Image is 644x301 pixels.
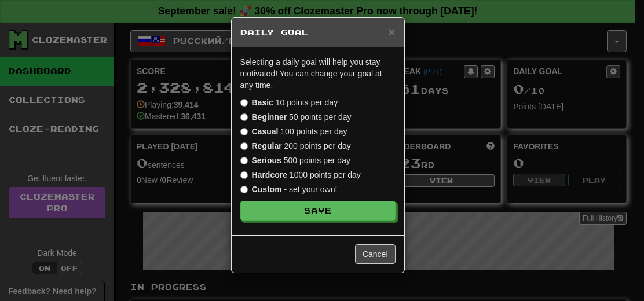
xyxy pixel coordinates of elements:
label: - set your own! [240,183,338,195]
label: 10 points per day [240,97,338,108]
label: 200 points per day [240,140,351,152]
span: × [388,25,395,38]
input: Custom - set your own! [240,186,248,193]
strong: Serious [252,156,281,165]
input: Hardcore 1000 points per day [240,171,248,179]
h5: Daily Goal [240,27,396,38]
input: Serious 500 points per day [240,157,248,164]
input: Regular 200 points per day [240,142,248,150]
label: 1000 points per day [240,169,361,181]
input: Basic 10 points per day [240,99,248,107]
strong: Custom [252,185,282,194]
label: 500 points per day [240,155,350,166]
label: 50 points per day [240,111,352,123]
strong: Casual [252,127,279,136]
p: Selecting a daily goal will help you stay motivated ! You can change your goal at any time. [240,56,396,91]
label: 100 points per day [240,126,347,137]
strong: Regular [252,141,282,150]
input: Beginner 50 points per day [240,113,248,121]
button: Close [388,25,395,38]
button: Save [240,201,396,221]
button: Cancel [355,244,396,264]
strong: Hardcore [252,170,287,179]
strong: Basic [252,98,273,107]
input: Casual 100 points per day [240,128,248,135]
strong: Beginner [252,112,287,122]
